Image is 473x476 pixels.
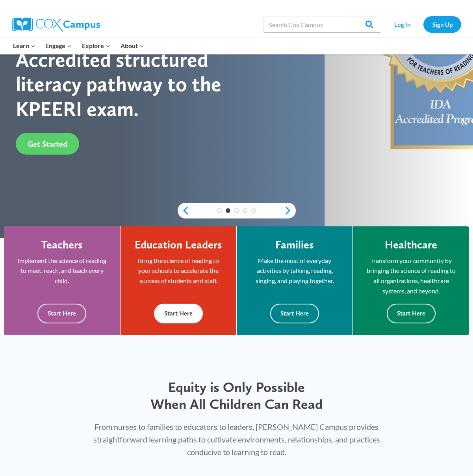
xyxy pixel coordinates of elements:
h4: Teachers [41,238,83,252]
button: Child menu of About [115,37,149,54]
a: 2 [226,208,230,213]
p: Make the most of everyday activities by talking, reading, singing, and playing together. [249,256,341,286]
a: 3 [234,208,239,213]
a: previous [178,206,189,215]
nav: Secondary Navigation [385,16,461,32]
div: content slider buttons [178,203,296,218]
a: 4 [243,208,247,213]
button: Child menu of Learn [8,37,41,54]
button: Child menu of Engage [41,37,77,54]
a: 5 [251,208,256,213]
a: Sign Up [423,16,461,32]
nav: Primary Navigation [8,37,149,54]
span: Equity is Only Possible When All Children Can Read [150,379,323,413]
h4: Families [275,238,314,252]
a: Get Started [16,133,79,155]
h4: Healthcare [385,238,437,252]
a: Healthcare Transform your community by bringing the science of reading to all organizations, heal... [353,226,469,335]
a: Education Leaders Bring the science of reading to your schools to accelerate the success of stude... [121,226,236,335]
a: Families Make the most of everyday activities by talking, reading, singing, and playing together.... [237,226,352,335]
h4: Education Leaders [135,238,222,252]
button: Start Here [154,304,203,323]
a: next [284,206,296,215]
a: 1 [217,208,222,213]
span: Get Started [28,139,67,149]
button: Start Here [270,304,319,323]
p: From nurses to families to educators to leaders, [PERSON_NAME] Campus provides straightforward le... [84,420,389,458]
button: Start Here [37,304,86,323]
a: Log In [385,16,419,32]
input: Search Cox Campus [263,17,381,32]
button: Child menu of Explore [77,37,115,54]
p: Bring the science of reading to your schools to accelerate the success of students and staff. [132,256,224,286]
button: Start Here [387,304,436,323]
p: Transform your community by bringing the science of reading to all organizations, healthcare syst... [365,256,457,296]
p: Implement the science of reading to meet, reach, and teach every child. [16,256,108,286]
img: Cox Campus [12,17,100,32]
a: Teachers Implement the science of reading to meet, reach, and teach every child. Start Here [4,226,120,335]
